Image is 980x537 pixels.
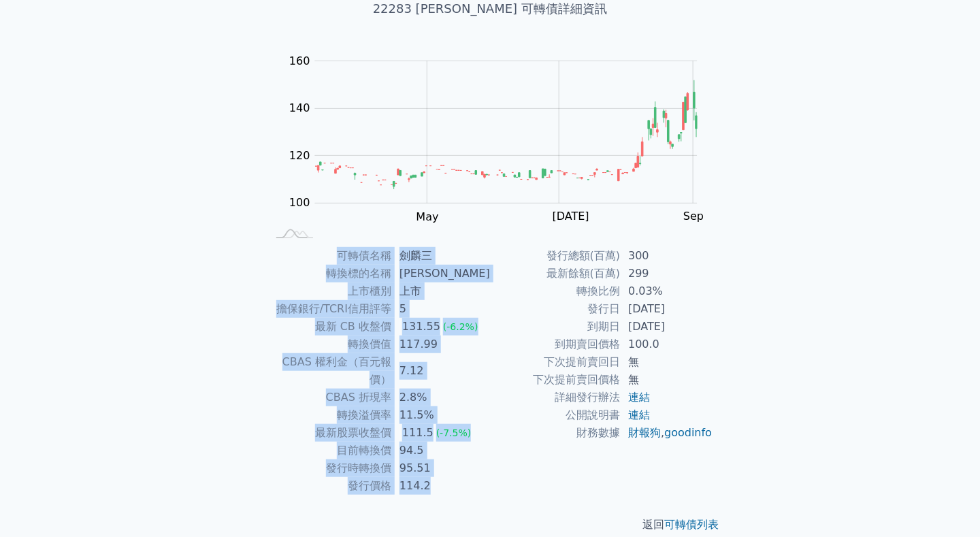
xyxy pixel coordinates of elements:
[289,149,310,162] tspan: 120
[620,371,713,389] td: 無
[391,477,490,495] td: 114.2
[490,389,620,406] td: 詳細發行辦法
[620,353,713,371] td: 無
[289,197,310,210] tspan: 100
[267,247,391,265] td: 可轉債名稱
[267,442,391,459] td: 目前轉換價
[289,101,310,114] tspan: 140
[620,318,713,336] td: [DATE]
[267,300,391,318] td: 擔保銀行/TCRI信用評等
[391,442,490,459] td: 94.5
[267,389,391,406] td: CBAS 折現率
[267,265,391,282] td: 轉換標的名稱
[620,336,713,353] td: 100.0
[490,265,620,282] td: 最新餘額(百萬)
[267,477,391,495] td: 發行價格
[267,336,391,353] td: 轉換價值
[267,406,391,424] td: 轉換溢價率
[912,472,980,537] iframe: Chat Widget
[490,247,620,265] td: 發行總額(百萬)
[282,54,718,223] g: Chart
[250,517,730,533] p: 返回
[490,371,620,389] td: 下次提前賣回價格
[391,265,490,282] td: [PERSON_NAME]
[267,282,391,300] td: 上市櫃別
[620,247,713,265] td: 300
[416,210,439,223] tspan: May
[391,459,490,477] td: 95.51
[628,408,650,421] a: 連結
[553,210,589,223] tspan: [DATE]
[289,54,310,67] tspan: 160
[391,406,490,424] td: 11.5%
[664,518,719,531] a: 可轉債列表
[443,321,478,332] span: (-6.2%)
[490,282,620,300] td: 轉換比例
[490,353,620,371] td: 下次提前賣回日
[490,336,620,353] td: 到期賣回價格
[391,247,490,265] td: 劍麟三
[490,424,620,442] td: 財務數據
[664,426,712,439] a: goodinfo
[620,300,713,318] td: [DATE]
[391,300,490,318] td: 5
[628,426,661,439] a: 財報狗
[436,427,472,438] span: (-7.5%)
[391,389,490,406] td: 2.8%
[399,424,436,442] div: 111.5
[620,265,713,282] td: 299
[399,318,443,336] div: 131.55
[267,424,391,442] td: 最新股票收盤價
[391,282,490,300] td: 上市
[490,300,620,318] td: 發行日
[683,210,704,223] tspan: Sep
[490,406,620,424] td: 公開說明書
[391,336,490,353] td: 117.99
[620,282,713,300] td: 0.03%
[490,318,620,336] td: 到期日
[267,459,391,477] td: 發行時轉換價
[391,353,490,389] td: 7.12
[620,424,713,442] td: ,
[628,391,650,404] a: 連結
[267,353,391,389] td: CBAS 權利金（百元報價）
[912,472,980,537] div: 聊天小工具
[267,318,391,336] td: 最新 CB 收盤價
